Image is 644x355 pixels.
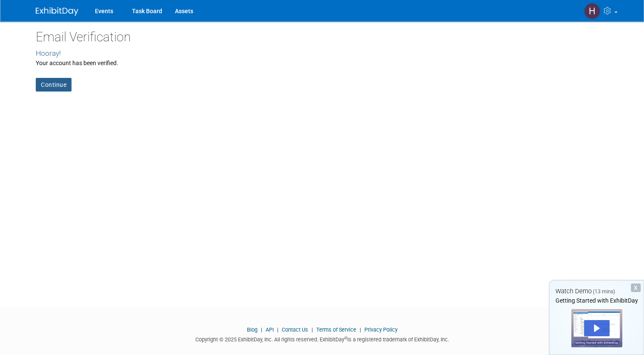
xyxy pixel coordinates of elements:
div: Your account has been verified. [36,59,608,67]
a: Continue [36,78,72,92]
a: API [266,326,274,333]
img: ExhibitDay [36,7,78,16]
span: | [309,326,315,333]
span: (13 mins) [593,289,615,295]
img: Haylee Hackenberg [584,3,600,19]
span: | [275,326,280,333]
div: Play [584,320,610,336]
a: Blog [247,326,258,333]
div: Getting Started with ExhibitDay [550,296,644,305]
h2: Email Verification [36,30,608,44]
span: | [259,326,264,333]
a: Privacy Policy [364,326,398,333]
sup: ® [344,336,347,341]
a: Contact Us [282,326,308,333]
a: Terms of Service [316,326,356,333]
div: Watch Demo [550,287,644,296]
div: Dismiss [631,283,641,292]
span: | [358,326,363,333]
div: Hooray! [36,48,608,59]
